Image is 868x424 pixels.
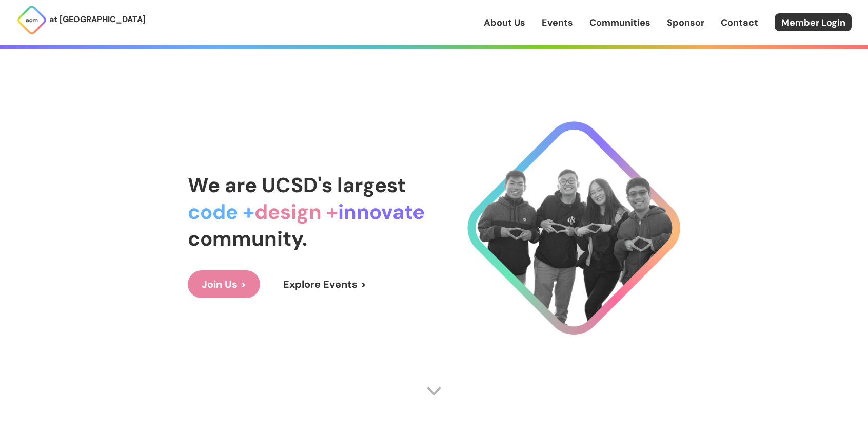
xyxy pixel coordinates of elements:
a: About Us [484,16,525,29]
a: Events [542,16,573,29]
span: We are UCSD's largest [188,172,406,198]
a: Join Us > [188,270,260,298]
a: Sponsor [667,16,704,29]
a: Communities [589,16,650,29]
span: innovate [338,198,425,225]
img: Cool Logo [467,121,680,335]
a: Contact [721,16,758,29]
a: Explore Events > [269,270,380,298]
span: design + [254,198,338,225]
a: Member Login [775,13,852,31]
img: Scroll Arrow [426,383,442,398]
a: at [GEOGRAPHIC_DATA] [16,5,146,35]
img: ACM Logo [16,5,47,35]
span: community. [188,225,307,252]
p: at [GEOGRAPHIC_DATA] [49,13,146,26]
span: code + [188,198,254,225]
